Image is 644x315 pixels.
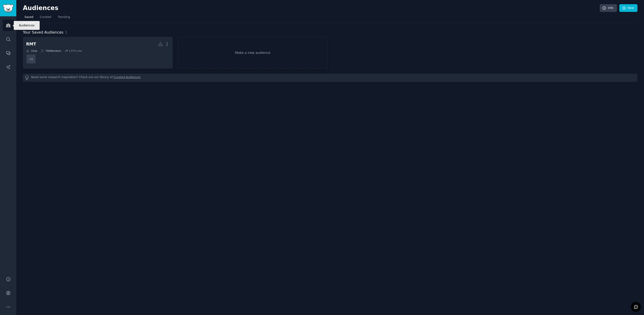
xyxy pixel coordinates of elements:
[3,4,14,12] img: GummySearch logo
[600,4,617,12] a: Info
[40,15,51,19] span: Curated
[38,14,53,23] a: Curated
[58,15,70,19] span: Trending
[23,30,63,35] span: Your Saved Audiences
[26,54,36,64] div: + 1
[619,4,637,12] a: New
[23,14,35,23] a: Saved
[69,49,82,52] div: 1.07 % /mo
[23,74,637,82] div: Need some research inspiration? Check out our library of
[65,30,67,35] span: 1
[26,41,36,47] div: RMT
[23,4,600,12] h2: Audiences
[24,15,33,19] span: Saved
[56,14,72,23] a: Trending
[26,49,37,52] div: 1 Sub
[41,49,61,52] div: 74k Members
[178,37,328,69] a: Make a new audience
[114,75,141,80] a: Curated Audiences
[23,37,173,69] a: RMT1Sub74kMembers1.07% /mo+1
